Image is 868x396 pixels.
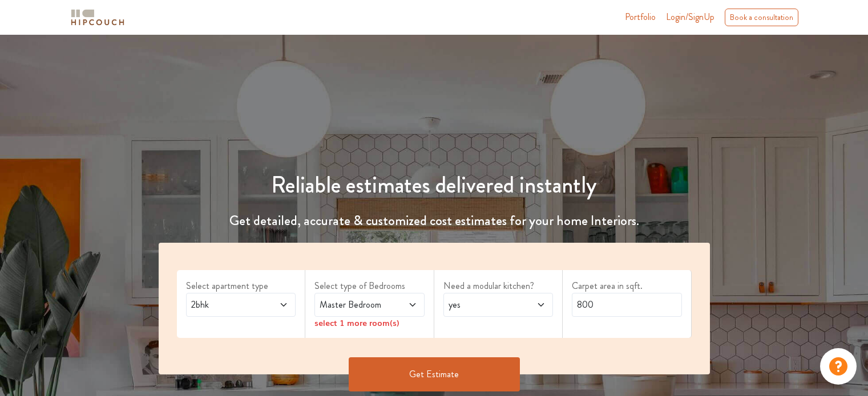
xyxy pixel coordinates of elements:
[314,317,425,329] div: select 1 more room(s)
[152,172,717,199] h1: Reliable estimates delivered instantly
[152,213,717,229] h4: Get detailed, accurate & customized cost estimates for your home Interiors.
[349,357,520,391] button: Get Estimate
[625,10,656,24] a: Portfolio
[446,298,521,312] span: yes
[69,5,126,30] span: logo-horizontal.svg
[572,279,682,293] label: Carpet area in sqft.
[572,293,682,317] input: Enter area sqft
[317,298,392,312] span: Master Bedroom
[69,7,126,27] img: logo-horizontal.svg
[314,279,425,293] label: Select type of Bedrooms
[443,279,554,293] label: Need a modular kitchen?
[186,279,296,293] label: Select apartment type
[725,9,798,26] div: Book a consultation
[189,298,264,312] span: 2bhk
[666,10,714,23] span: Login/SignUp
